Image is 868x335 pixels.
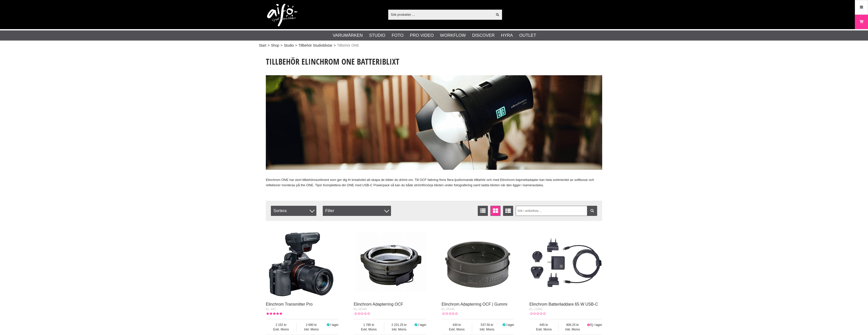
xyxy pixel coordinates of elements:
span: Exkl. Moms [442,327,472,332]
a: Outlet [519,32,536,39]
a: Tillbehör Studioblixtar [298,43,332,48]
span: EL-11052 [529,307,542,311]
span: EL-26346 [442,307,455,311]
a: Start [259,43,267,48]
a: Utökad listvisning [503,206,513,216]
a: Elinchrom Adapterring OCF [354,302,403,306]
i: I lager [414,323,418,327]
a: Elinchrom Adapterring OCF | Gummi [442,302,507,306]
a: Pro Video [410,32,433,39]
span: Inkl. Moms [472,327,502,332]
div: Kundbetyg: 0 [529,311,546,316]
h1: Tillbehör Elinchrom ONE Batteriblixt [266,56,602,67]
span: 430 [442,323,472,327]
a: Discover [472,32,495,39]
span: > [295,43,297,48]
span: 2 231.25 [384,323,414,327]
span: 537.50 [472,323,502,327]
div: Filter [323,206,391,216]
span: > [334,43,336,48]
span: 645 [529,323,558,327]
span: > [280,43,283,48]
span: Tillbehör ONE [337,43,359,48]
a: Hyra [501,32,513,39]
input: Sök i artikellista ... [516,206,597,216]
img: Elinchrom Adapterring OCF | Gummi [442,226,514,299]
a: Workflow [440,32,466,39]
span: I lager [418,323,426,327]
img: Elinchrom Batteriladdare 65 W USB-C [529,226,602,299]
span: Inkl. Moms [559,327,587,332]
input: Sök produkter ... [388,11,493,18]
span: Exkl. Moms [266,327,296,332]
img: Elinchrom ONE Accessories [266,75,602,170]
span: Exkl. Moms [354,327,384,332]
a: Foto [392,32,403,39]
img: Elinchrom Transmitter Pro [266,226,339,299]
a: Fönstervisning [490,206,501,216]
span: 1 785 [354,323,384,327]
p: Elinchrom ONE har stort tillbehörssortiment som ger dig fri kreativitet att skapa de bilder du dr... [266,177,602,188]
i: I lager [326,323,330,327]
div: Kundbetyg: 0 [442,311,458,316]
i: I lager [502,323,506,327]
span: 2 690 [297,323,326,327]
span: Ej i lager [590,323,602,327]
span: EL-26345 [354,307,367,311]
a: Studio [369,32,385,39]
div: Kundbetyg: 5.00 [266,311,282,316]
span: Sortera [271,206,316,216]
a: Filtrera [587,206,597,216]
span: > [268,43,270,48]
img: logo.png [267,4,297,27]
i: Ej i lager [587,323,590,327]
span: 2 152 [266,323,296,327]
span: I lager [506,323,514,327]
span: I lager [330,323,338,327]
a: Studio [284,43,294,48]
a: Varumärken [333,32,363,39]
a: Elinchrom Transmitter Pro [266,302,313,306]
span: Inkl. Moms [297,327,326,332]
span: 806.25 [559,323,587,327]
span: EL-193 [266,307,276,311]
a: Listvisning [478,206,488,216]
img: Elinchrom Adapterring OCF [354,226,426,299]
a: Shop [271,43,279,48]
span: Exkl. Moms [529,327,558,332]
span: Inkl. Moms [384,327,414,332]
div: Kundbetyg: 0 [354,311,370,316]
a: Elinchrom Batteriladdare 65 W USB-C [529,302,598,306]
